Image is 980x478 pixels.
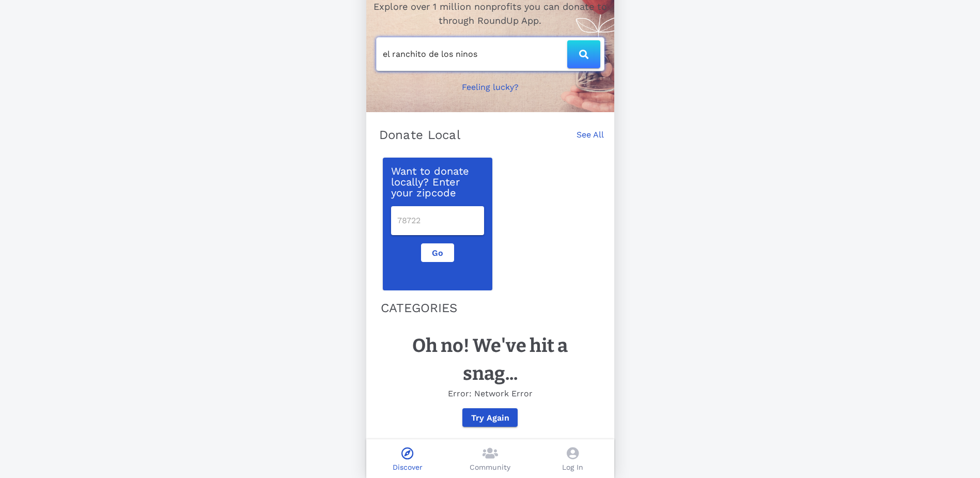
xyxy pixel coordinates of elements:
p: Community [470,462,510,473]
button: Go [421,243,454,262]
input: Search by name, location, EIN, or keyword [383,46,567,63]
p: Want to donate locally? Enter your zipcode [391,166,484,198]
span: Try Again [471,413,509,423]
span: Go [430,248,445,258]
p: Error: Network Error [387,388,594,400]
p: CATEGORIES [381,299,600,317]
a: See All [577,129,604,151]
input: 78722 [397,212,478,229]
p: Discover [393,462,423,473]
h1: Oh no! We've hit a snag... [387,332,594,388]
p: Donate Local [379,127,461,143]
button: Try Again [462,408,518,427]
p: Log In [562,462,583,473]
p: Feeling lucky? [462,81,519,94]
